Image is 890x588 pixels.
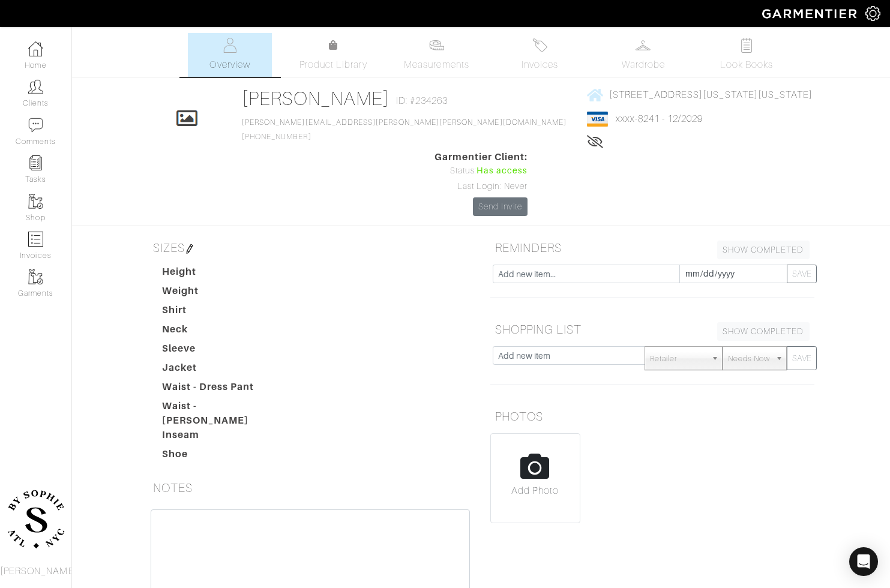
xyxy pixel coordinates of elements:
[717,322,810,341] a: SHOW COMPLETED
[153,341,290,361] dt: Sleeve
[522,58,558,72] span: Invoices
[153,399,290,428] dt: Waist - [PERSON_NAME]
[153,303,290,322] dt: Shirt
[28,118,43,133] img: comment-icon-a0a6a9ef722e966f86d9cbdc48e553b5cf19dbc54f86b18d962a5391bc8f6eb6.png
[587,87,813,102] a: [STREET_ADDRESS][US_STATE][US_STATE]
[28,232,43,247] img: orders-icon-0abe47150d42831381b5fb84f609e132dff9fe21cb692f30cb5eec754e2cba89.png
[532,38,547,53] img: orders-27d20c2124de7fd6de4e0e44c1d41de31381a507db9b33961299e4e07d508b8c.svg
[728,347,770,371] span: Needs Now
[705,33,789,77] a: Look Books
[28,155,43,170] img: reminder-icon-8004d30b9f0a5d33ae49ab947aed9ed385cf756f9e5892f1edd6e32f2345188e.png
[473,197,528,216] a: Send Invite
[739,38,754,53] img: todo-9ac3debb85659649dc8f770b8b6100bb5dab4b48dedcbae339e5042a72dfd3cc.svg
[242,88,390,109] a: [PERSON_NAME]
[188,33,272,77] a: Overview
[291,38,375,72] a: Product Library
[787,265,817,283] button: SAVE
[299,58,367,72] span: Product Library
[209,58,250,72] span: Overview
[865,6,880,21] img: gear-icon-white-bd11855cb880d31180b6d7d6211b90ccbf57a29d726f0c71d8c61bd08dd39cc2.png
[622,58,665,72] span: Wardrobe
[849,547,878,576] div: Open Intercom Messenger
[650,347,706,371] span: Retailer
[28,269,43,284] img: garments-icon-b7da505a4dc4fd61783c78ac3ca0ef83fa9d6f193b1c9dc38574b1d14d53ca28.png
[394,33,479,77] a: Measurements
[153,361,290,380] dt: Jacket
[587,112,608,127] img: visa-934b35602734be37eb7d5d7e5dbcd2044c359bf20a24dc3361ca3fa54326a8a7.png
[720,58,774,72] span: Look Books
[756,3,865,24] img: garmentier-logo-header-white-b43fb05a5012e4ada735d5af1a66efaba907eab6374d6393d1fbf88cb4ef424d.png
[153,380,290,399] dt: Waist - Dress Pant
[601,33,685,77] a: Wardrobe
[490,404,814,428] h5: PHOTOS
[434,164,528,178] div: Status:
[498,33,582,77] a: Invoices
[636,38,651,53] img: wardrobe-487a4870c1b7c33e795ec22d11cfc2ed9d08956e64fb3008fe2437562e282088.svg
[153,322,290,341] dt: Neck
[493,346,646,365] input: Add new item
[434,180,528,193] div: Last Login: Never
[223,38,238,53] img: basicinfo-40fd8af6dae0f16599ec9e87c0ef1c0a1fdea2edbe929e3d69a839185d80c458.svg
[609,89,813,100] span: [STREET_ADDRESS][US_STATE][US_STATE]
[185,244,194,254] img: pen-cf24a1663064a2ec1b9c1bd2387e9de7a2fa800b781884d57f21acf72779bad2.png
[28,41,43,56] img: dashboard-icon-dbcd8f5a0b271acd01030246c82b418ddd0df26cd7fceb0bd07c9910d44c42f6.png
[28,194,43,209] img: garments-icon-b7da505a4dc4fd61783c78ac3ca0ef83fa9d6f193b1c9dc38574b1d14d53ca28.png
[153,265,290,284] dt: Height
[148,476,472,500] h5: NOTES
[404,58,469,72] span: Measurements
[242,118,567,127] a: [PERSON_NAME][EMAIL_ADDRESS][PERSON_NAME][PERSON_NAME][DOMAIN_NAME]
[490,236,814,260] h5: REMINDERS
[153,447,290,466] dt: Shoe
[153,284,290,303] dt: Weight
[148,236,472,260] h5: SIZES
[787,346,817,370] button: SAVE
[396,94,448,108] span: ID: #234263
[434,150,528,164] span: Garmentier Client:
[153,428,290,447] dt: Inseam
[493,265,680,283] input: Add new item...
[28,79,43,94] img: clients-icon-6bae9207a08558b7cb47a8932f037763ab4055f8c8b6bfacd5dc20c3e0201464.png
[490,317,814,341] h5: SHOPPING LIST
[242,118,567,141] span: [PHONE_NUMBER]
[477,164,528,178] span: Has access
[717,241,810,259] a: SHOW COMPLETED
[429,38,444,53] img: measurements-466bbee1fd09ba9460f595b01e5d73f9e2bff037440d3c8f018324cb6cdf7a4a.svg
[616,113,703,124] a: xxxx-8241 - 12/2029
